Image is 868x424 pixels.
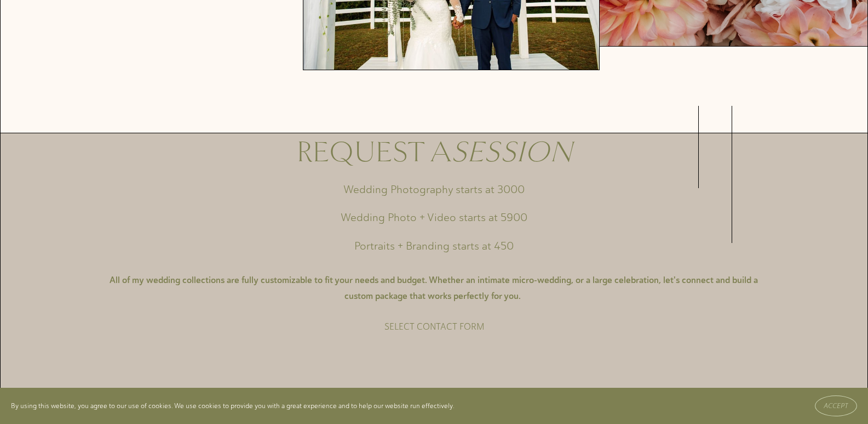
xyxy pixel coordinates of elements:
[824,402,848,410] span: Accept
[303,319,565,335] p: SELECT CONTACT FORM
[110,274,760,302] strong: All of my wedding collections are fully customizable to fit your needs and budget. Whether an int...
[451,134,572,169] em: session
[269,208,598,228] p: Wedding Photo + Video starts at 5900
[11,400,455,412] p: By using this website, you agree to our use of cookies. We use cookies to provide you with a grea...
[269,180,598,200] p: Wedding Photography starts at 3000
[236,133,632,172] h2: Request a
[815,395,857,416] button: Accept
[269,236,598,256] p: Portraits + Branding starts at 450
